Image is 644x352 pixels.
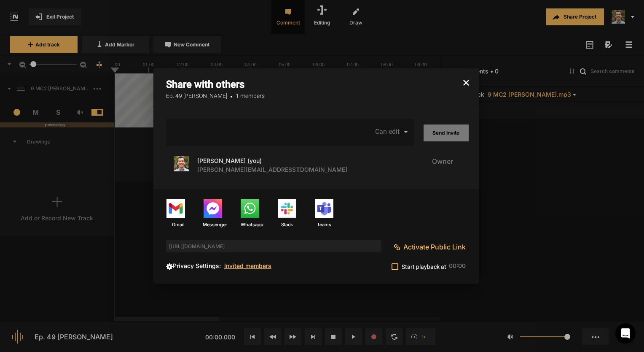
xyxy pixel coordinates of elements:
span: Ep. 49 [PERSON_NAME] [166,92,227,99]
button: Activate Public Link [400,238,466,255]
span: Privacy Settings: [173,262,221,269]
h3: Share with others [153,68,479,110]
span: 00:00 [449,262,466,269]
span: Invited members [224,262,271,269]
a: Whatsapp [234,199,266,227]
span: Start playback at [402,262,446,272]
div: Owner [411,156,460,174]
span: Whatsapp [236,218,263,228]
span: [PERSON_NAME] (you) [192,156,347,174]
span: Messenger [199,218,227,228]
input: Invite people by entering names or email addresses [179,127,332,135]
a: Gmail [160,199,192,227]
img: 424769395311cb87e8bb3f69157a6d24 [174,156,189,171]
button: Send Invite [424,125,469,141]
span: 1 members [236,92,265,99]
span: Slack [281,218,293,228]
mat-chip-list: collaborators emails [179,125,332,136]
span: [PERSON_NAME][EMAIL_ADDRESS][DOMAIN_NAME] [197,166,347,173]
div: Open Intercom Messenger [615,323,636,344]
span: Teams [317,218,331,228]
span: [URL][DOMAIN_NAME] [166,240,381,252]
span: Gmail [167,218,185,228]
span: Can edit [375,127,400,135]
img: Share to Microsoft Teams [315,199,333,218]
